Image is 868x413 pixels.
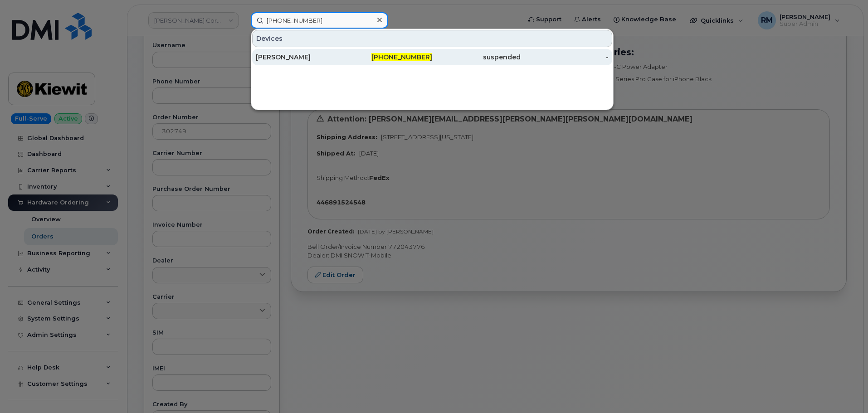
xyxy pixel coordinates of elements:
div: Devices [252,30,612,47]
div: suspended [432,53,521,62]
iframe: Messenger Launcher [829,374,861,406]
div: [PERSON_NAME] [256,53,344,62]
div: - [521,53,609,62]
span: [PHONE_NUMBER] [371,53,432,61]
input: Find something... [251,12,388,29]
a: [PERSON_NAME][PHONE_NUMBER]suspended- [252,49,612,65]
